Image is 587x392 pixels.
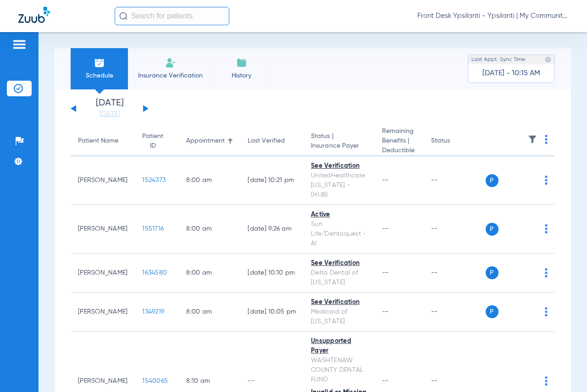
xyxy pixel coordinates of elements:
[311,356,367,385] div: WASHTENAW COUNTY DENTAL FUND
[142,132,163,151] div: Patient ID
[311,210,367,220] div: Active
[482,69,540,78] span: [DATE] - 10:15 AM
[545,307,548,316] img: group-dot-blue.svg
[311,337,367,356] div: Unsupported Payer
[382,146,416,155] span: Deductible
[71,205,135,254] td: [PERSON_NAME]
[12,39,27,50] img: hamburger-icon
[375,127,424,156] th: Remaining Benefits |
[424,205,486,254] td: --
[78,136,118,146] div: Patient Name
[424,156,486,205] td: --
[545,176,548,185] img: group-dot-blue.svg
[142,132,172,151] div: Patient ID
[471,55,526,64] span: Last Appt. Sync Time:
[165,57,176,68] img: Manual Insurance Verification
[424,293,486,331] td: --
[142,309,164,315] span: 1349219
[541,348,587,392] iframe: Chat Widget
[142,270,167,276] span: 1634580
[311,307,367,326] div: Medicaid of [US_STATE]
[119,12,127,20] img: Search Icon
[240,254,304,293] td: [DATE] 10:10 PM
[71,254,135,293] td: [PERSON_NAME]
[311,298,367,307] div: See Verification
[82,110,137,119] a: [DATE]
[382,309,389,315] span: --
[82,99,137,119] li: [DATE]
[236,57,247,68] img: History
[94,57,105,68] img: Schedule
[311,259,367,268] div: See Verification
[486,223,498,236] span: P
[115,7,229,25] input: Search for patients
[220,71,263,80] span: History
[135,71,206,80] span: Insurance Verification
[545,135,548,144] img: group-dot-blue.svg
[240,156,304,205] td: [DATE] 10:21 PM
[486,174,498,187] span: P
[179,293,240,331] td: 8:00 AM
[18,7,50,23] img: Zuub Logo
[311,171,367,200] div: UnitedHealthcare [US_STATE] - (HUB)
[545,268,548,277] img: group-dot-blue.svg
[186,136,233,146] div: Appointment
[179,205,240,254] td: 8:00 AM
[382,378,389,384] span: --
[417,11,569,21] span: Front Desk Ypsilanti - Ypsilanti | My Community Dental Centers
[179,156,240,205] td: 8:00 AM
[311,141,367,151] span: Insurance Payer
[424,254,486,293] td: --
[545,56,551,63] img: last sync help info
[382,226,389,232] span: --
[248,136,285,146] div: Last Verified
[78,136,127,146] div: Patient Name
[240,205,304,254] td: [DATE] 9:26 AM
[311,220,367,248] div: Sun Life/Dentaquest - AI
[486,305,498,318] span: P
[311,268,367,287] div: Delta Dental of [US_STATE]
[248,136,296,146] div: Last Verified
[71,156,135,205] td: [PERSON_NAME]
[142,378,168,384] span: 1540065
[424,127,486,156] th: Status
[142,226,164,232] span: 1551716
[179,254,240,293] td: 8:00 AM
[304,127,375,156] th: Status |
[486,266,498,279] span: P
[382,270,389,276] span: --
[311,161,367,171] div: See Verification
[186,136,225,146] div: Appointment
[545,224,548,233] img: group-dot-blue.svg
[78,71,121,80] span: Schedule
[382,177,389,183] span: --
[71,293,135,331] td: [PERSON_NAME]
[240,293,304,331] td: [DATE] 10:05 PM
[528,135,537,144] img: filter.svg
[142,177,166,183] span: 1524373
